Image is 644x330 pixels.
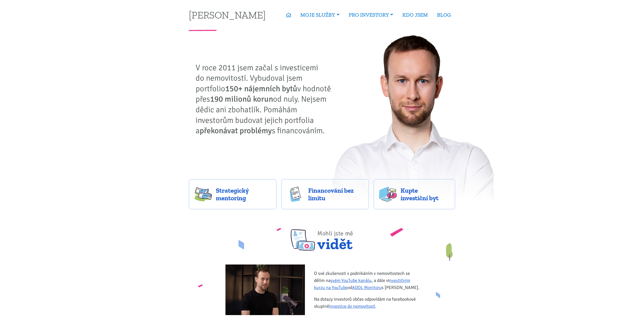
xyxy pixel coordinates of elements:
[379,187,397,202] img: flats
[352,285,382,290] a: ADOL Monitoru
[330,278,371,283] a: svém YouTube kanálu
[296,9,344,21] a: MOJE SLUŽBY
[344,9,398,21] a: PRO INVESTORY
[194,187,212,202] img: strategy
[281,179,369,209] a: Financování bez limitu
[329,303,375,309] a: Investice do nemovitostí
[317,230,353,237] span: Mohli jste mě
[189,10,266,20] a: [PERSON_NAME]
[432,9,455,21] a: BLOG
[196,62,335,136] p: V roce 2011 jsem začal s investicemi do nemovitostí. Vybudoval jsem portfolio v hodnotě přes od n...
[225,84,297,94] strong: 150+ nájemních bytů
[308,187,363,202] span: Financování bez limitu
[216,187,271,202] span: Strategický mentoring
[401,187,450,202] span: Kupte investiční byt
[373,179,455,209] a: Kupte investiční byt
[314,296,421,310] p: Na dotazy investorů občas odpovídám na facebookové skupině .
[200,126,272,136] strong: překonávat problémy
[398,9,432,21] a: KDO JSEM
[210,94,273,104] strong: 190 milionů korun
[314,270,421,291] p: O své zkušenosti s podnikáním v nemovitostech se dělím na , a dále v od s [PERSON_NAME].
[287,187,304,202] img: finance
[317,223,353,251] span: vidět
[189,179,277,209] a: Strategický mentoring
